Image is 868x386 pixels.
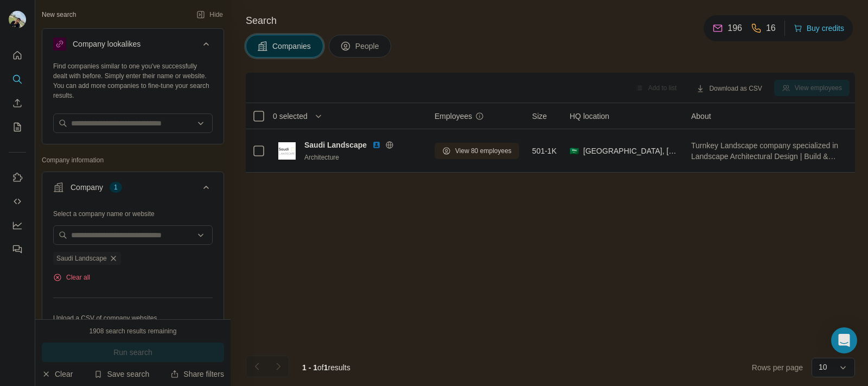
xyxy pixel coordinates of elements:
h4: Search [246,13,855,28]
button: My lists [9,117,26,137]
span: People [355,41,380,52]
button: Save search [94,369,149,379]
span: 1 - 1 [302,363,317,372]
span: 1 [324,363,328,372]
button: Clear [42,369,73,379]
span: HQ location [570,111,609,122]
div: Company lookalikes [73,39,141,49]
div: 1 [110,182,122,192]
span: Turnkey Landscape company specialized in Landscape Architectural Design | Build & Maintenance for... [691,140,852,162]
div: 1908 search results remaining [90,326,177,336]
button: Use Surfe on LinkedIn [9,168,26,187]
img: Avatar [9,11,26,28]
span: Companies [272,41,312,52]
span: About [691,111,711,122]
span: Saudi Landscape [56,254,107,263]
button: View 80 employees [435,143,519,159]
div: Architecture [304,153,422,162]
p: 196 [727,22,742,35]
span: results [302,363,350,372]
button: Quick start [9,46,26,65]
span: [GEOGRAPHIC_DATA], [GEOGRAPHIC_DATA] Region [583,145,678,156]
img: LinkedIn logo [372,141,381,149]
div: Company [71,182,103,193]
span: 0 selected [273,111,308,122]
button: Use Surfe API [9,192,26,211]
span: Saudi Landscape [304,140,367,150]
p: 10 [819,362,827,372]
div: Find companies similar to one you've successfully dealt with before. Simply enter their name or w... [53,61,213,100]
p: Upload a CSV of company websites. [53,313,213,323]
div: New search [42,10,76,20]
p: 16 [766,22,776,35]
div: Open Intercom Messenger [831,327,857,353]
span: 501-1K [532,145,557,156]
span: Employees [435,111,472,122]
button: Feedback [9,239,26,259]
button: Enrich CSV [9,93,26,113]
button: Dashboard [9,216,26,235]
button: Search [9,69,26,89]
p: Company information [42,155,224,165]
button: Buy credits [794,21,844,36]
button: Download as CSV [688,80,769,97]
button: Clear all [53,273,90,282]
span: 🇸🇦 [570,145,579,156]
div: Select a company name or website [53,205,213,219]
span: of [317,363,324,372]
span: View 80 employees [455,146,512,156]
button: Company1 [42,174,224,205]
span: Rows per page [752,362,803,373]
button: Hide [189,7,231,23]
button: Company lookalikes [42,31,224,61]
span: Size [532,111,547,122]
img: Logo of Saudi Landscape [278,142,296,160]
button: Share filters [170,369,224,379]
